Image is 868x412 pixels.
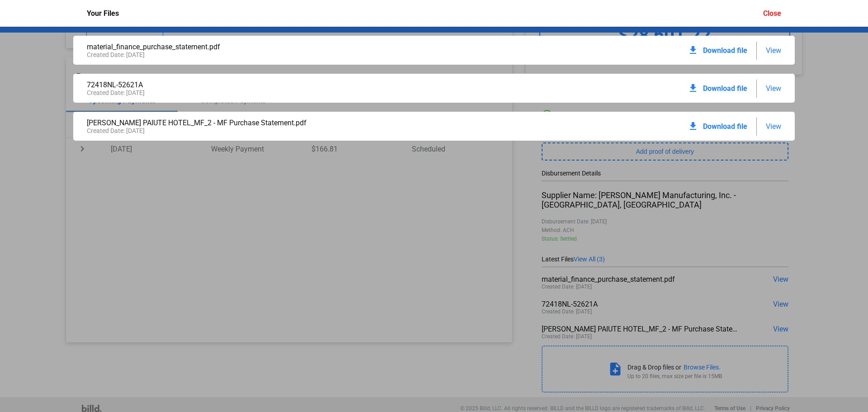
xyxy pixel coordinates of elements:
span: Download file [703,122,747,131]
div: Created Date: [DATE] [87,127,434,134]
div: material_finance_purchase_statement.pdf [87,43,434,51]
mat-icon: download [688,121,698,132]
span: Download file [703,84,747,93]
div: Created Date: [DATE] [87,51,434,58]
mat-icon: download [688,83,698,94]
span: View [766,84,781,93]
span: View [766,46,781,55]
div: Created Date: [DATE] [87,89,434,96]
mat-icon: download [688,45,698,56]
span: View [766,122,781,131]
div: 72418NL-52621A [87,81,434,89]
span: Download file [703,46,747,55]
div: [PERSON_NAME] PAIUTE HOTEL_MF_2 - MF Purchase Statement.pdf [87,118,434,127]
div: Your Files [87,9,119,18]
div: Close [763,9,781,18]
